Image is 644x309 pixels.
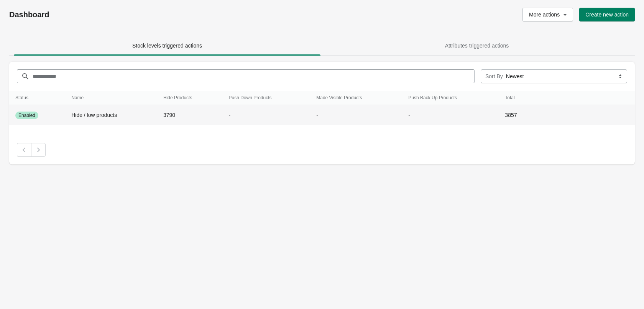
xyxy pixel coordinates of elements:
nav: Pagination [17,143,627,157]
span: More actions [529,12,560,18]
span: Stock levels triggered actions [132,43,202,49]
th: Made Visible Products [310,91,402,105]
th: Name [65,91,157,105]
button: More actions [522,8,573,21]
td: 3790 [157,105,222,125]
span: Attributes triggered actions [445,43,509,49]
th: Push Back Up Products [402,91,499,105]
span: Hide / low products [71,112,117,118]
th: Total [499,91,537,105]
td: - [402,105,499,125]
span: Enabled [18,112,35,118]
td: - [223,105,310,125]
h1: Dashboard [9,10,283,19]
td: 3857 [499,105,537,125]
span: Create new action [585,12,629,18]
th: Status [9,91,65,105]
th: Hide Products [157,91,222,105]
td: - [310,105,402,125]
th: Push Down Products [223,91,310,105]
button: Create new action [579,8,635,21]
